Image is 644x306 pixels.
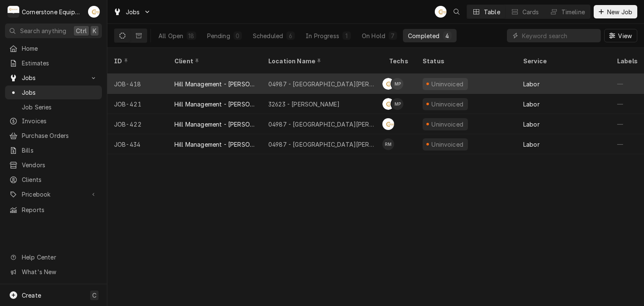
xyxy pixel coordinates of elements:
[22,146,98,155] span: Bills
[382,98,394,110] div: Andrew Buigues's Avatar
[604,29,637,42] button: View
[431,100,465,109] div: Uninvoiced
[22,131,98,140] span: Purchase Orders
[174,80,255,88] div: Hill Management - [PERSON_NAME]
[253,31,283,40] div: Scheduled
[392,98,403,110] div: Matthew Pennington's Avatar
[605,8,634,16] span: New Job
[5,56,102,70] a: Estimates
[431,80,465,88] div: Uninvoiced
[22,267,97,276] span: What's New
[22,73,85,82] span: Jobs
[174,57,253,65] div: Client
[22,59,98,67] span: Estimates
[382,118,394,130] div: AB
[5,143,102,157] a: Bills
[392,98,403,110] div: MP
[110,5,154,19] a: Go to Jobs
[522,29,597,42] input: Keyword search
[88,6,100,18] div: Andrew Buigues's Avatar
[174,100,255,109] div: Hill Management - [PERSON_NAME]
[22,205,98,214] span: Reports
[92,291,96,300] span: C
[5,114,102,128] a: Invoices
[235,31,240,40] div: 0
[268,140,376,149] div: 04987 - [GEOGRAPHIC_DATA][PERSON_NAME]
[5,86,102,99] a: Jobs
[268,80,376,88] div: 04987 - [GEOGRAPHIC_DATA][PERSON_NAME]
[382,78,394,90] div: Andrew Buigues's Avatar
[423,57,508,65] div: Status
[22,253,97,262] span: Help Center
[22,103,98,112] span: Job Series
[88,6,100,18] div: AB
[382,138,394,150] div: Roberto Martinez's Avatar
[5,23,102,38] button: Search anythingCtrlK
[5,265,102,279] a: Go to What's New
[8,6,19,18] div: Cornerstone Equipment Repair, LLC's Avatar
[107,94,168,114] div: JOB-421
[616,31,634,40] span: View
[523,140,540,149] div: Labor
[22,292,41,299] span: Create
[5,158,102,172] a: Vendors
[93,26,96,35] span: K
[484,8,500,16] div: Table
[268,57,374,65] div: Location Name
[431,120,465,129] div: Uninvoiced
[445,31,450,40] div: 4
[306,31,339,40] div: In Progress
[5,41,102,55] a: Home
[22,44,98,53] span: Home
[107,114,168,134] div: JOB-422
[5,250,102,264] a: Go to Help Center
[392,78,403,90] div: Matthew Pennington's Avatar
[107,134,168,154] div: JOB-434
[22,161,98,169] span: Vendors
[188,31,194,40] div: 18
[174,120,255,129] div: Hill Management - [PERSON_NAME]
[5,203,102,217] a: Reports
[5,129,102,143] a: Purchase Orders
[392,78,403,90] div: MP
[288,31,293,40] div: 6
[8,6,19,18] div: C
[435,6,447,18] div: Andrew Buigues's Avatar
[435,6,447,18] div: AB
[390,31,395,40] div: 7
[268,120,376,129] div: 04987 - [GEOGRAPHIC_DATA][PERSON_NAME]
[362,31,385,40] div: On Hold
[389,57,409,65] div: Techs
[382,98,394,110] div: AB
[561,8,585,16] div: Timeline
[344,31,349,40] div: 1
[20,26,66,35] span: Search anything
[158,31,183,40] div: All Open
[174,140,255,149] div: Hill Management - [PERSON_NAME]
[22,190,85,199] span: Pricebook
[207,31,230,40] div: Pending
[22,88,98,97] span: Jobs
[382,78,394,90] div: AB
[126,8,140,16] span: Jobs
[523,100,540,109] div: Labor
[408,31,439,40] div: Completed
[22,117,98,125] span: Invoices
[5,100,102,114] a: Job Series
[431,140,465,149] div: Uninvoiced
[5,173,102,187] a: Clients
[5,187,102,201] a: Go to Pricebook
[523,80,540,88] div: Labor
[5,71,102,85] a: Go to Jobs
[523,120,540,129] div: Labor
[22,175,98,184] span: Clients
[22,8,83,16] div: Cornerstone Equipment Repair, LLC
[450,5,463,18] button: Open search
[76,26,87,35] span: Ctrl
[594,5,637,18] button: New Job
[114,57,159,65] div: ID
[382,138,394,150] div: RM
[268,100,340,109] div: 32623 - [PERSON_NAME]
[107,74,168,94] div: JOB-418
[382,118,394,130] div: Andrew Buigues's Avatar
